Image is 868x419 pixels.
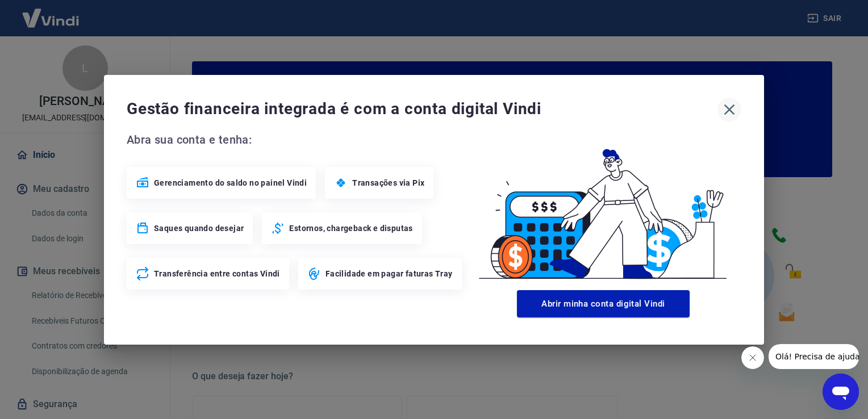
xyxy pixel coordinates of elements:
span: Olá! Precisa de ajuda? [7,8,95,17]
span: Abra sua conta e tenha: [127,131,465,149]
img: Good Billing [465,131,741,286]
span: Gerenciamento do saldo no painel Vindi [154,177,307,188]
span: Facilidade em pagar faturas Tray [325,268,453,279]
span: Transferência entre contas Vindi [154,268,280,279]
button: Abrir minha conta digital Vindi [517,290,690,317]
span: Gestão financeira integrada é com a conta digital Vindi [127,98,717,120]
span: Estornos, chargeback e disputas [289,223,412,234]
span: Transações via Pix [352,177,424,188]
iframe: Botão para abrir a janela de mensagens [823,374,859,410]
span: Saques quando desejar [154,223,244,234]
iframe: Mensagem da empresa [769,344,859,369]
iframe: Fechar mensagem [741,346,764,369]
